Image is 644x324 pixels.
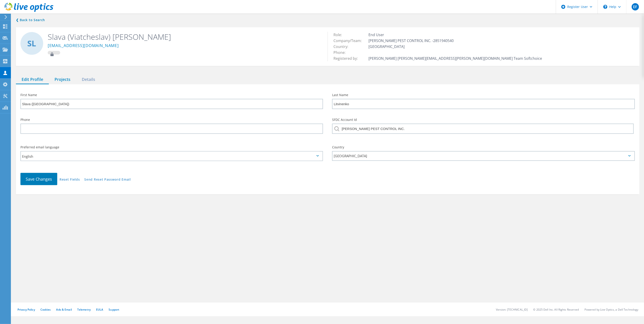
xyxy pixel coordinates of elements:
[333,44,353,49] span: Country:
[333,38,366,43] span: Company/Team:
[367,55,543,61] td: [PERSON_NAME] [PERSON_NAME][EMAIL_ADDRESS][PERSON_NAME][DOMAIN_NAME] Team Softchoice
[40,308,51,312] a: Cookies
[367,32,543,38] td: End User
[333,56,362,61] span: Registered by:
[48,43,119,48] a: [EMAIL_ADDRESS][DOMAIN_NAME]
[368,38,458,43] span: [PERSON_NAME] PEST CONTROL INC. -2851940540
[633,5,637,9] span: EF
[333,32,346,37] span: Role:
[77,308,91,312] a: Telemetry
[26,176,52,182] span: Save Changes
[16,75,49,84] div: Edit Profile
[20,93,323,97] label: First Name
[109,308,119,312] a: Support
[20,118,323,121] label: Phone
[84,178,131,182] a: Send Reset Password Email
[5,10,53,13] a: Live Optics Dashboard
[367,44,543,50] td: [GEOGRAPHIC_DATA]
[27,40,36,47] span: SL
[76,75,101,84] div: Details
[584,308,639,312] li: Powered by Live Optics, a Dell Technology
[60,178,80,182] a: Reset Fields
[496,308,528,312] li: Version: [TECHNICAL_ID]
[332,118,635,121] label: SFDC Account Id
[333,50,350,55] span: Phone:
[49,75,76,84] div: Projects
[533,308,579,312] li: © 2025 Dell Inc. All Rights Reserved
[96,308,103,312] a: EULA
[17,308,35,312] a: Privacy Policy
[332,151,635,161] div: [GEOGRAPHIC_DATA]
[332,146,635,149] label: Country
[332,93,635,97] label: Last Name
[56,308,72,312] a: Ads & Email
[48,32,321,42] h2: Slava (Viatcheslav) [PERSON_NAME]
[20,173,57,185] button: Save Changes
[16,17,45,23] a: Back to search
[20,146,323,149] label: Preferred email language
[603,5,607,9] svg: \n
